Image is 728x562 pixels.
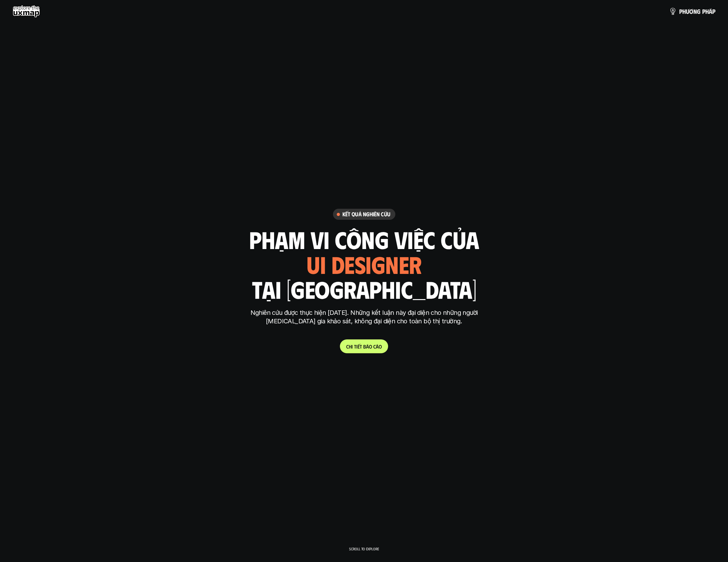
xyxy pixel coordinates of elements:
[693,8,697,15] span: n
[346,343,349,349] span: C
[669,5,715,18] a: phươngpháp
[352,343,353,349] span: i
[376,343,379,349] span: á
[689,8,693,15] span: ơ
[702,8,705,15] span: p
[358,343,360,349] span: ế
[712,8,715,15] span: p
[709,8,712,15] span: á
[363,343,366,349] span: b
[354,343,356,349] span: t
[249,226,479,253] h1: phạm vi công việc của
[379,343,382,349] span: o
[252,276,476,302] h1: tại [GEOGRAPHIC_DATA]
[342,211,390,218] h6: Kết quả nghiên cứu
[705,8,709,15] span: h
[360,343,362,349] span: t
[679,8,682,15] span: p
[686,8,689,15] span: ư
[356,343,358,349] span: i
[369,343,372,349] span: o
[340,339,388,353] a: Chitiếtbáocáo
[697,8,701,15] span: g
[366,343,369,349] span: á
[373,343,376,349] span: c
[349,343,352,349] span: h
[682,8,686,15] span: h
[246,309,482,326] p: Nghiên cứu được thực hiện [DATE]. Những kết luận này đại diện cho những người [MEDICAL_DATA] gia ...
[349,547,379,551] p: Scroll to explore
